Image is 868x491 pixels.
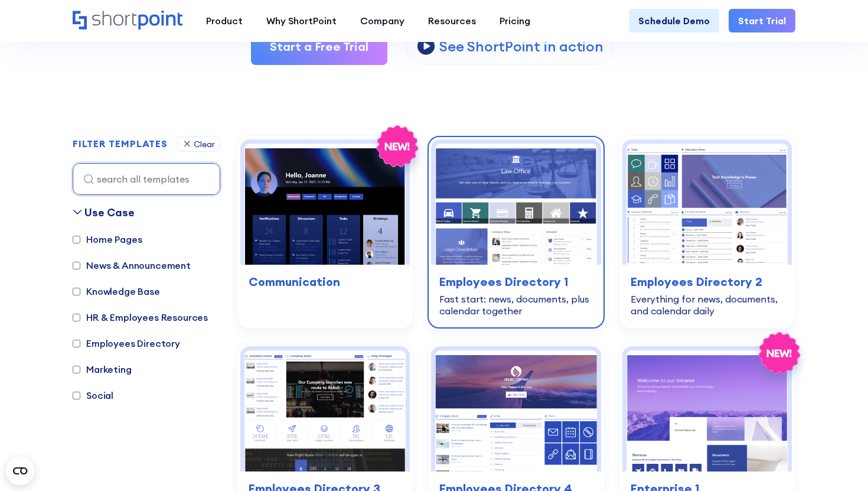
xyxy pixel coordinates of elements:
[360,14,404,28] div: Company
[73,232,142,246] label: Home Pages
[249,273,402,291] h3: Communication
[73,336,180,350] label: Employees Directory
[348,9,416,32] a: Company
[73,11,182,31] a: Home
[416,9,488,32] a: Resources
[266,14,337,28] div: Why ShortPoint
[488,9,542,32] a: Pricing
[194,9,254,32] a: Product
[655,354,868,491] iframe: Chat Widget
[73,163,220,195] input: search all templates
[73,366,80,373] input: Marketing
[629,9,719,32] a: Schedule Demo
[73,392,80,399] input: Social
[237,136,413,329] a: Communication
[500,14,530,28] div: Pricing
[73,284,160,298] label: Knowledge Base
[631,273,784,291] h3: Employees Directory 2
[254,9,348,32] a: Why ShortPoint
[439,273,592,291] h3: Employees Directory 1
[439,37,603,56] p: See ShortPoint in action
[73,236,80,243] input: Home Pages
[206,14,243,28] div: Product
[406,29,613,64] a: open lightbox
[73,388,113,402] label: Social
[73,310,208,324] label: HR & Employees Resources
[6,457,34,485] button: Open CMP widget
[251,28,387,65] a: Start a Free Trial
[73,139,168,149] h2: FILTER TEMPLATES
[73,340,80,347] input: Employees Directory
[619,136,795,329] a: Employees Directory 2Everything for news, documents, and calendar daily
[428,14,476,28] div: Resources
[73,258,191,272] label: News & Announcement
[194,140,215,148] div: Clear
[428,136,604,329] a: Employees Directory 1Fast start: news, documents, plus calendar together
[73,362,132,376] label: Marketing
[73,314,80,321] input: HR & Employees Resources
[729,9,795,32] a: Start Trial
[439,293,592,317] div: Fast start: news, documents, plus calendar together
[631,293,784,317] div: Everything for news, documents, and calendar daily
[73,262,80,269] input: News & Announcement
[84,204,135,220] div: Use Case
[73,288,80,295] input: Knowledge Base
